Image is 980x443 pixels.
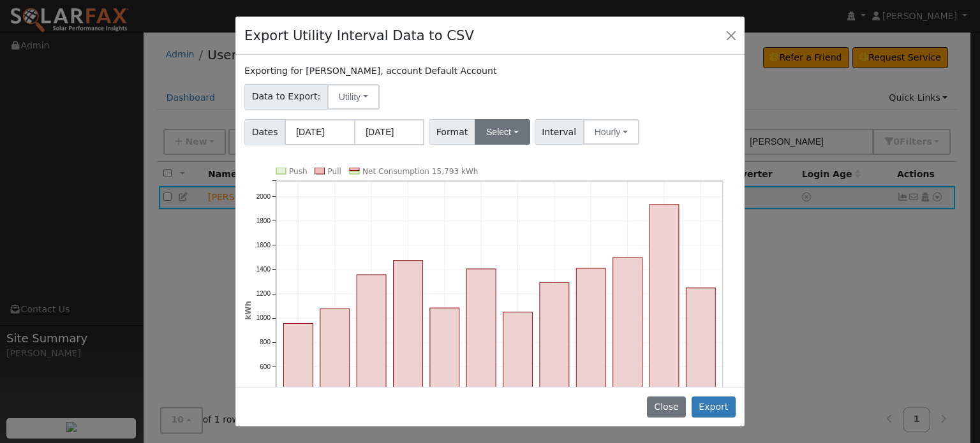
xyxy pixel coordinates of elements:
h4: Export Utility Interval Data to CSV [244,25,474,46]
button: Close [722,26,740,44]
label: Exporting for [PERSON_NAME], account Default Account [244,64,496,78]
button: Select [475,119,530,145]
rect: onclick="" [613,258,642,440]
button: Hourly [583,119,639,145]
span: Data to Export: [244,84,328,110]
rect: onclick="" [503,312,533,439]
button: Utility [327,84,380,110]
text: 2000 [256,193,271,200]
text: Push [289,167,308,176]
button: Export [692,396,736,418]
span: Dates [244,119,285,145]
rect: onclick="" [394,260,423,439]
text: 600 [260,363,271,370]
text: kWh [244,301,253,320]
button: Close [647,396,686,418]
text: 1400 [256,266,271,273]
rect: onclick="" [687,288,716,440]
text: Pull [328,167,341,176]
rect: onclick="" [430,308,459,439]
text: 1200 [256,290,271,297]
rect: onclick="" [357,275,386,440]
span: Interval [535,119,584,145]
text: Net Consumption 15,793 kWh [362,167,479,176]
text: 1800 [256,217,271,224]
rect: onclick="" [650,205,679,440]
text: 800 [260,338,271,345]
text: 1000 [256,314,271,321]
text: 1600 [256,242,271,249]
rect: onclick="" [466,269,496,440]
span: Format [429,119,475,145]
rect: onclick="" [540,282,569,439]
rect: onclick="" [576,268,605,440]
rect: onclick="" [284,323,313,439]
rect: onclick="" [320,309,350,439]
